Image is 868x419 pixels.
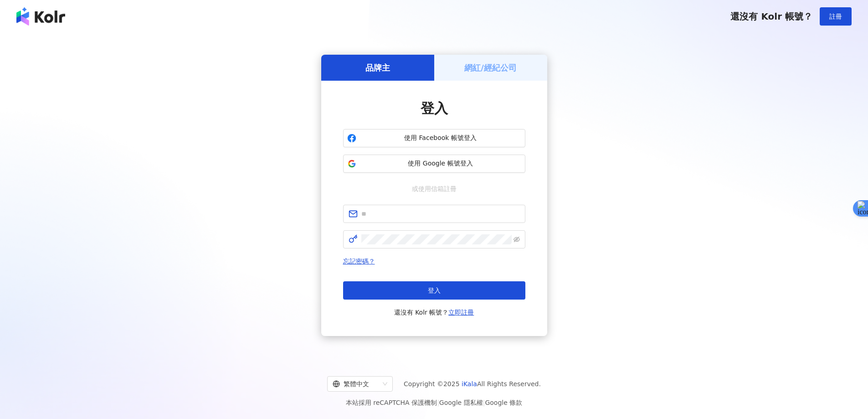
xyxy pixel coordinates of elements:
[483,399,485,406] span: |
[360,159,521,168] span: 使用 Google 帳號登入
[462,380,477,388] a: iKala
[404,378,541,389] span: Copyright © 2025 All Rights Reserved.
[343,129,525,147] button: 使用 Facebook 帳號登入
[428,287,441,294] span: 登入
[829,13,842,20] span: 註冊
[730,11,812,22] span: 還沒有 Kolr 帳號？
[360,134,521,143] span: 使用 Facebook 帳號登入
[346,397,522,408] span: 本站採用 reCAPTCHA 保護機制
[439,399,483,406] a: Google 隱私權
[820,7,852,26] button: 註冊
[437,399,439,406] span: |
[394,307,474,318] span: 還沒有 Kolr 帳號？
[343,258,375,265] a: 忘記密碼？
[448,309,474,316] a: 立即註冊
[16,7,65,26] img: logo
[343,281,525,300] button: 登入
[365,62,390,73] h5: 品牌主
[514,236,520,243] span: eye-invisible
[464,62,517,73] h5: 網紅/經紀公司
[485,399,522,406] a: Google 條款
[343,155,525,173] button: 使用 Google 帳號登入
[406,184,463,194] span: 或使用信箱註冊
[333,377,379,391] div: 繁體中文
[421,100,448,116] span: 登入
